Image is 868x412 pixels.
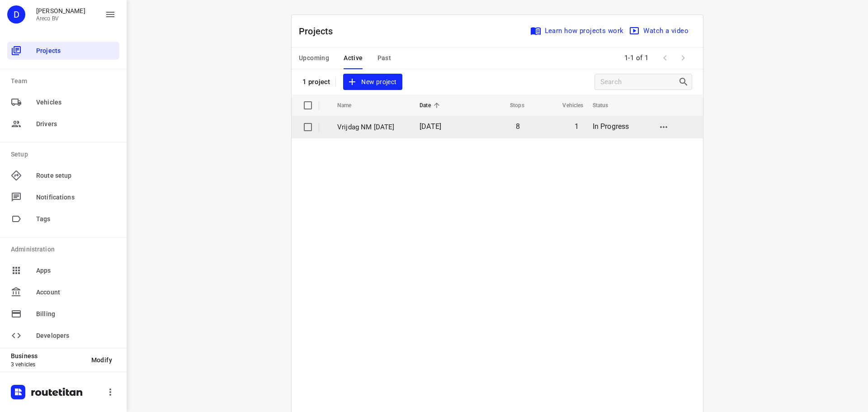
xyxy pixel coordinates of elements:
[36,193,116,202] span: Notifications
[420,100,443,111] span: Date
[36,171,116,180] span: Route setup
[36,288,116,297] span: Account
[678,76,692,87] div: Search
[11,245,119,254] p: Administration
[498,100,524,111] span: Stops
[600,75,678,89] input: Search projects
[674,49,692,67] span: Next Page
[36,214,116,224] span: Tags
[7,283,119,301] div: Account
[7,93,119,111] div: Vehicles
[36,46,116,56] span: Projects
[84,352,119,368] button: Modify
[7,166,119,185] div: Route setup
[377,52,392,64] span: Past
[420,122,441,131] span: [DATE]
[7,261,119,279] div: Apps
[7,210,119,228] div: Tags
[7,42,119,60] div: Projects
[36,331,116,341] span: Developers
[344,52,363,64] span: Active
[36,309,116,319] span: Billing
[7,115,119,133] div: Drivers
[7,5,25,24] div: D
[36,98,116,107] span: Vehicles
[299,24,340,38] p: Projects
[349,76,396,88] span: New project
[36,266,116,275] span: Apps
[7,188,119,206] div: Notifications
[337,100,363,111] span: Name
[11,76,119,86] p: Team
[575,122,579,131] span: 1
[551,100,583,111] span: Vehicles
[593,100,620,111] span: Status
[593,122,629,131] span: In Progress
[299,52,329,64] span: Upcoming
[11,361,84,368] p: 3 vehicles
[516,122,520,131] span: 8
[7,305,119,323] div: Billing
[7,327,119,345] div: Developers
[302,78,330,86] p: 1 project
[36,7,85,14] p: Didier Evrard
[656,49,674,67] span: Previous Page
[91,356,112,364] span: Modify
[337,122,406,133] p: Vrijdag NM [DATE]
[36,15,85,22] p: Areco BV
[621,48,652,68] span: 1-1 of 1
[36,119,116,129] span: Drivers
[11,352,84,360] p: Business
[343,74,402,90] button: New project
[11,150,119,159] p: Setup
